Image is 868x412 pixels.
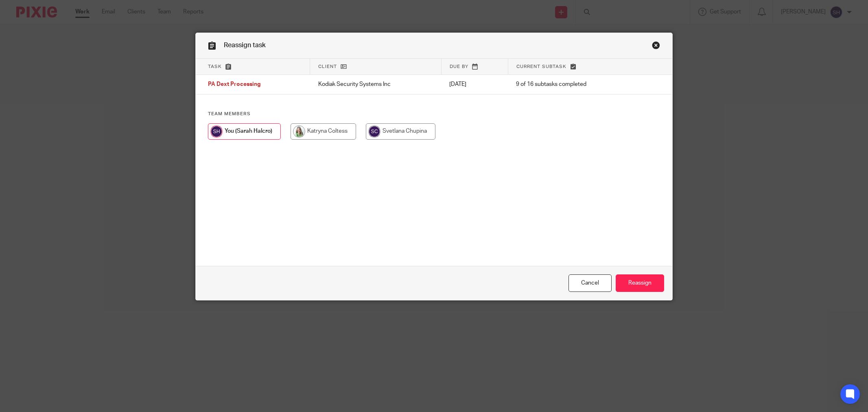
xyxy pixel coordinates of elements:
h4: Team members [208,111,660,117]
span: Task [208,64,222,69]
p: [DATE] [449,80,500,88]
span: Due by [450,64,468,69]
input: Reassign [616,274,664,292]
span: Reassign task [224,42,266,48]
td: 9 of 16 subtasks completed [508,75,636,94]
span: PA Dext Processing [208,82,261,88]
span: Client [318,64,337,69]
a: Close this dialog window [652,41,660,52]
span: Current subtask [516,64,566,69]
p: Kodiak Security Systems Inc [318,80,433,88]
a: Close this dialog window [568,274,612,292]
